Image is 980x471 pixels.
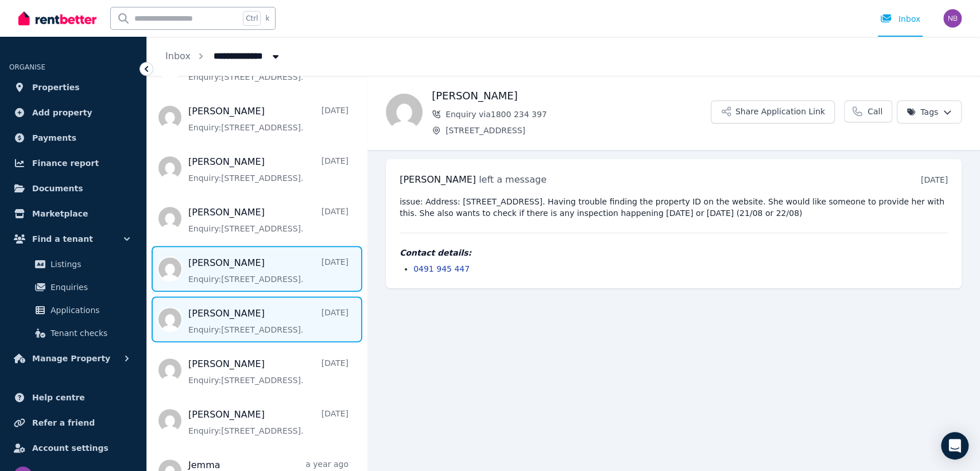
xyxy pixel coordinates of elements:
[51,326,128,340] span: Tenant checks
[867,106,882,117] span: Call
[243,11,261,26] span: Ctrl
[188,54,348,83] a: Enquiry:[STREET_ADDRESS].
[265,14,269,23] span: k
[9,152,137,175] a: Finance report
[9,227,137,250] button: Find a tenant
[9,76,137,99] a: Properties
[14,322,133,345] a: Tenant checks
[188,206,348,234] a: [PERSON_NAME][DATE]Enquiry:[STREET_ADDRESS].
[32,182,83,195] span: Documents
[51,257,128,271] span: Listings
[941,432,969,460] div: Open Intercom Messenger
[32,441,109,455] span: Account settings
[880,13,920,25] div: Inbox
[32,391,85,404] span: Help centre
[188,357,348,386] a: [PERSON_NAME][DATE]Enquiry:[STREET_ADDRESS].
[188,307,348,335] a: [PERSON_NAME][DATE]Enquiry:[STREET_ADDRESS].
[9,63,45,71] span: ORGANISE
[400,247,948,258] h4: Contact details:
[711,101,835,123] button: Share Application Link
[32,131,76,145] span: Payments
[51,303,128,317] span: Applications
[9,437,137,460] a: Account settings
[165,51,191,61] a: Inbox
[9,101,137,124] a: Add property
[9,126,137,149] a: Payments
[32,156,99,170] span: Finance report
[9,411,137,434] a: Refer a friend
[32,416,95,430] span: Refer a friend
[907,106,938,118] span: Tags
[9,202,137,225] a: Marketplace
[14,276,133,299] a: Enquiries
[9,177,137,200] a: Documents
[943,9,962,28] img: Nadia Banna
[51,280,128,294] span: Enquiries
[921,175,948,184] time: [DATE]
[400,196,948,219] pre: issue: Address: [STREET_ADDRESS]. Having trouble finding the property ID on the website. She woul...
[32,207,88,221] span: Marketplace
[446,109,711,120] span: Enquiry via 1800 234 397
[9,347,137,370] button: Manage Property
[432,88,711,104] h1: [PERSON_NAME]
[32,232,93,246] span: Find a tenant
[446,125,711,136] span: [STREET_ADDRESS]
[188,256,348,285] a: [PERSON_NAME][DATE]Enquiry:[STREET_ADDRESS].
[479,174,547,185] span: left a message
[188,155,348,184] a: [PERSON_NAME][DATE]Enquiry:[STREET_ADDRESS].
[413,264,470,273] a: 0491 945 447
[386,94,423,130] img: Prerna
[32,352,110,365] span: Manage Property
[32,80,80,94] span: Properties
[147,37,300,76] nav: Breadcrumb
[897,101,962,123] button: Tags
[188,408,348,437] a: [PERSON_NAME][DATE]Enquiry:[STREET_ADDRESS].
[14,253,133,276] a: Listings
[400,174,476,185] span: [PERSON_NAME]
[9,386,137,409] a: Help centre
[14,299,133,322] a: Applications
[188,105,348,133] a: [PERSON_NAME][DATE]Enquiry:[STREET_ADDRESS].
[18,10,96,27] img: RentBetter
[844,101,892,122] a: Call
[32,106,92,119] span: Add property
